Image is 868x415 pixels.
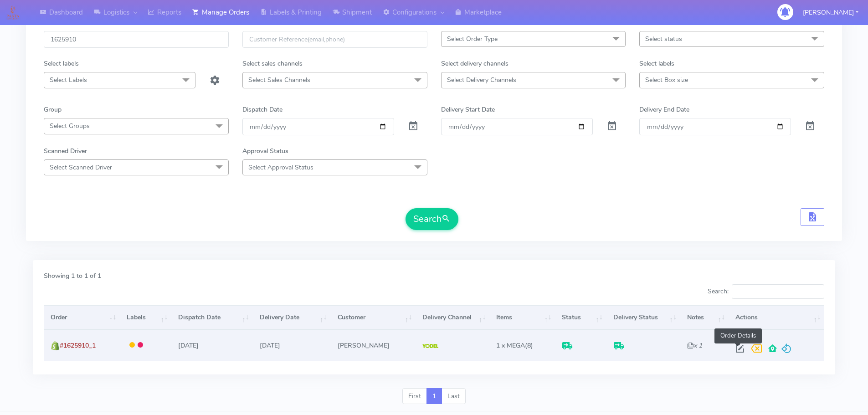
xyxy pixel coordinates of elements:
label: Delivery End Date [639,105,689,114]
th: Items: activate to sort column ascending [489,305,555,330]
label: Dispatch Date [242,105,282,114]
th: Labels: activate to sort column ascending [120,305,171,330]
span: Select Approval Status [248,163,313,172]
span: Select Box size [645,76,688,84]
th: Actions: activate to sort column ascending [729,305,824,330]
td: [DATE] [253,330,331,360]
th: Delivery Channel: activate to sort column ascending [416,305,489,330]
span: Select status [645,35,682,43]
button: [PERSON_NAME] [796,3,865,22]
th: Dispatch Date: activate to sort column ascending [171,305,253,330]
span: Select Order Type [447,35,498,43]
span: #1625910_1 [60,341,96,350]
td: [DATE] [171,330,253,360]
th: Customer: activate to sort column ascending [331,305,416,330]
span: Select Sales Channels [248,76,310,84]
th: Notes: activate to sort column ascending [680,305,729,330]
span: Select Labels [50,76,87,84]
th: Delivery Date: activate to sort column ascending [253,305,331,330]
label: Group [44,105,62,114]
th: Delivery Status: activate to sort column ascending [606,305,680,330]
label: Scanned Driver [44,146,87,156]
a: 1 [426,388,442,405]
label: Select labels [639,59,674,68]
input: Order Id [44,31,229,48]
th: Status: activate to sort column ascending [555,305,606,330]
button: Search [406,208,458,230]
img: shopify.png [51,341,60,350]
span: 1 x MEGA [496,341,525,350]
span: Select Scanned Driver [50,163,112,172]
span: Select Groups [50,122,90,130]
i: x 1 [687,341,702,350]
label: Approval Status [242,146,288,156]
label: Showing 1 to 1 of 1 [44,271,101,281]
label: Select labels [44,59,79,68]
th: Order: activate to sort column ascending [44,305,120,330]
label: Delivery Start Date [441,105,495,114]
label: Search: [708,284,824,299]
input: Customer Reference(email,phone) [242,31,427,48]
span: Select Delivery Channels [447,76,516,84]
span: (8) [496,341,533,350]
label: Select delivery channels [441,59,508,68]
img: Yodel [422,344,438,348]
td: [PERSON_NAME] [331,330,416,360]
label: Select sales channels [242,59,303,68]
input: Search: [732,284,824,299]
